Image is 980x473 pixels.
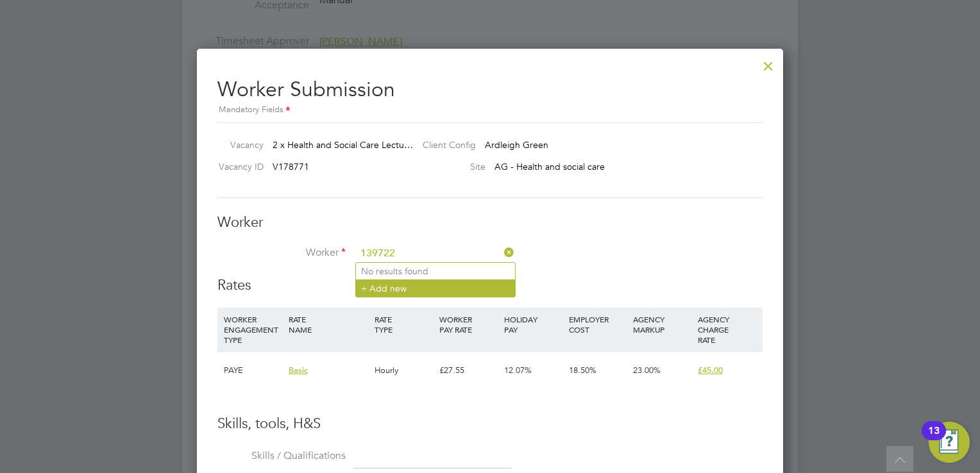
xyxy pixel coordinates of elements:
[273,161,309,172] span: V178771
[371,352,436,389] div: Hourly
[221,308,285,351] div: WORKER ENGAGEMENT TYPE
[356,279,515,297] li: + Add new
[217,213,763,232] h3: Worker
[569,365,596,376] span: 18.50%
[285,308,371,341] div: RATE NAME
[485,139,548,151] span: Ardleigh Green
[217,246,346,260] label: Worker
[566,308,630,341] div: EMPLOYER COST
[436,352,501,389] div: £27.55
[212,161,264,172] label: Vacancy ID
[217,103,763,117] div: Mandatory Fields
[630,308,695,341] div: AGENCY MARKUP
[698,365,723,376] span: £45.00
[217,276,763,295] h3: Rates
[412,139,476,151] label: Client Config
[494,161,605,172] span: AG - Health and social care
[356,244,514,263] input: Search for...
[412,161,486,172] label: Site
[371,308,436,341] div: RATE TYPE
[929,422,970,463] button: Open Resource Center, 13 new notifications
[289,365,308,376] span: Basic
[501,308,566,341] div: HOLIDAY PAY
[221,352,285,389] div: PAYE
[356,263,515,279] li: No results found
[695,308,759,351] div: AGENCY CHARGE RATE
[217,415,763,433] h3: Skills, tools, H&S
[504,365,532,376] span: 12.07%
[633,365,661,376] span: 23.00%
[217,449,346,463] label: Skills / Qualifications
[212,139,264,151] label: Vacancy
[436,308,501,341] div: WORKER PAY RATE
[273,139,413,151] span: 2 x Health and Social Care Lectu…
[928,431,940,447] div: 13
[217,67,763,117] h2: Worker Submission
